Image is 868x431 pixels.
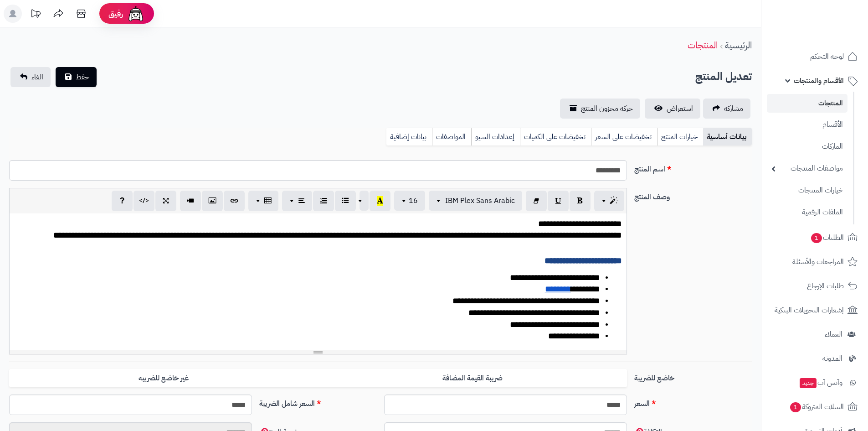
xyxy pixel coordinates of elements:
a: مشاركه [703,99,750,119]
span: مشاركه [724,103,743,114]
a: السلات المتروكة1 [767,396,863,418]
a: الملفات الرقمية [767,203,847,222]
span: استعراض [667,103,693,114]
a: إعدادات السيو [471,128,520,146]
a: الماركات [767,137,847,156]
a: بيانات إضافية [386,128,432,146]
label: ضريبة القيمة المضافة [318,369,627,388]
span: الغاء [31,72,43,83]
span: طلبات الإرجاع [807,280,844,292]
span: الأقسام والمنتجات [794,74,844,87]
span: 1 [790,402,801,412]
span: جديد [800,378,817,388]
span: وآتس آب [799,376,842,389]
span: المراجعات والأسئلة [792,255,844,268]
a: العملاء [767,323,863,345]
a: طلبات الإرجاع [767,275,863,297]
a: تحديثات المنصة [24,5,47,25]
label: وصف المنتج [631,188,755,203]
a: استعراض [645,99,700,119]
a: الغاء [10,67,51,87]
h2: تعديل المنتج [695,68,752,86]
span: العملاء [825,328,842,341]
img: ai-face.png [127,5,145,23]
span: السلات المتروكة [789,400,844,413]
a: المراجعات والأسئلة [767,251,863,273]
a: تخفيضات على السعر [591,128,657,146]
span: IBM Plex Sans Arabic [445,195,515,206]
span: 1 [811,233,822,243]
label: اسم المنتج [631,160,755,175]
span: إشعارات التحويلات البنكية [775,304,844,317]
label: غير خاضع للضريبه [9,369,318,388]
a: المنتجات [688,38,718,52]
a: لوحة التحكم [767,46,863,68]
button: حفظ [56,67,97,87]
a: المدونة [767,348,863,369]
button: 16 [394,191,425,211]
a: بيانات أساسية [703,128,752,146]
span: حفظ [76,72,89,83]
span: الطلبات [810,231,844,244]
a: إشعارات التحويلات البنكية [767,299,863,321]
label: السعر شامل الضريبة [256,395,380,409]
img: logo-2.png [806,26,859,45]
a: تخفيضات على الكميات [520,128,591,146]
span: لوحة التحكم [810,50,844,63]
span: رفيق [108,8,123,19]
a: المواصفات [432,128,471,146]
span: المدونة [822,352,842,365]
a: المنتجات [767,94,847,113]
a: الطلبات1 [767,227,863,249]
a: الرئيسية [725,38,752,52]
span: 16 [409,195,418,206]
button: IBM Plex Sans Arabic [429,191,522,211]
a: الأقسام [767,115,847,135]
a: وآتس آبجديد [767,372,863,394]
a: مواصفات المنتجات [767,159,847,178]
a: حركة مخزون المنتج [560,99,640,119]
a: خيارات المنتج [657,128,703,146]
label: خاضع للضريبة [631,369,755,384]
label: السعر [631,395,755,409]
a: خيارات المنتجات [767,181,847,200]
span: حركة مخزون المنتج [581,103,633,114]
